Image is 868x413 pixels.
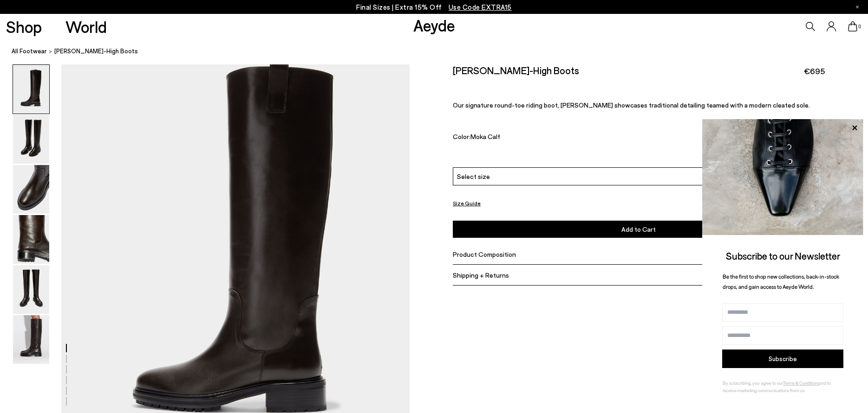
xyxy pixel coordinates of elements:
span: Be the first to shop new collections, back-in-stock drops, and gain access to Aeyde World. [723,273,839,290]
img: ca3f721fb6ff708a270709c41d776025.jpg [702,119,863,235]
a: Terms & Conditions [783,380,819,386]
span: Subscribe to our Newsletter [726,250,840,261]
span: By subscribing, you agree to our [723,380,783,386]
button: Subscribe [722,349,843,368]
